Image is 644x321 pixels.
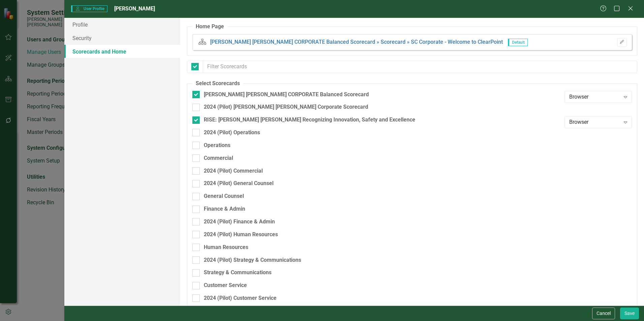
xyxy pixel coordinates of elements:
a: Scorecards and Home [64,45,180,58]
div: Human Resources [204,244,248,251]
button: Please Save To Continue [617,38,627,47]
a: Security [64,31,180,45]
span: [PERSON_NAME] [114,5,155,12]
input: Filter Scorecards [203,61,637,73]
div: Operations [204,142,230,149]
div: 2024 (Pilot) [PERSON_NAME] [PERSON_NAME] Corporate Scorecard [204,103,368,111]
button: Cancel [592,308,615,319]
div: [PERSON_NAME] [PERSON_NAME] CORPORATE Balanced Scorecard [204,91,369,99]
legend: Select Scorecards [192,80,243,87]
a: Profile [64,18,180,31]
div: 2024 (Pilot) Commercial [204,167,263,175]
div: 2024 (Pilot) Finance & Admin [204,218,275,226]
div: 2024 (Pilot) General Counsel [204,180,273,187]
div: 2024 (Pilot) Human Resources [204,231,278,239]
div: Strategy & Communications [204,269,271,277]
div: 2024 (Pilot) Operations [204,129,260,137]
div: Commercial [204,154,233,162]
div: 2024 (Pilot) Customer Service [204,294,277,302]
div: Finance & Admin [204,205,245,213]
div: RISE: [PERSON_NAME] [PERSON_NAME] Recognizing Innovation, Safety and Excellence [204,116,415,124]
div: 2024 (Pilot) Strategy & Communications [204,256,301,264]
a: [PERSON_NAME] [PERSON_NAME] CORPORATE Balanced Scorecard » Scorecard » SC Corporate - Welcome to ... [210,39,503,45]
div: General Counsel [204,192,244,200]
span: Default [508,39,528,46]
legend: Home Page [192,23,227,31]
div: Customer Service [204,282,247,289]
div: Browser [569,93,620,101]
span: User Profile [71,5,107,12]
button: Save [620,308,639,319]
div: Browser [569,118,620,126]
